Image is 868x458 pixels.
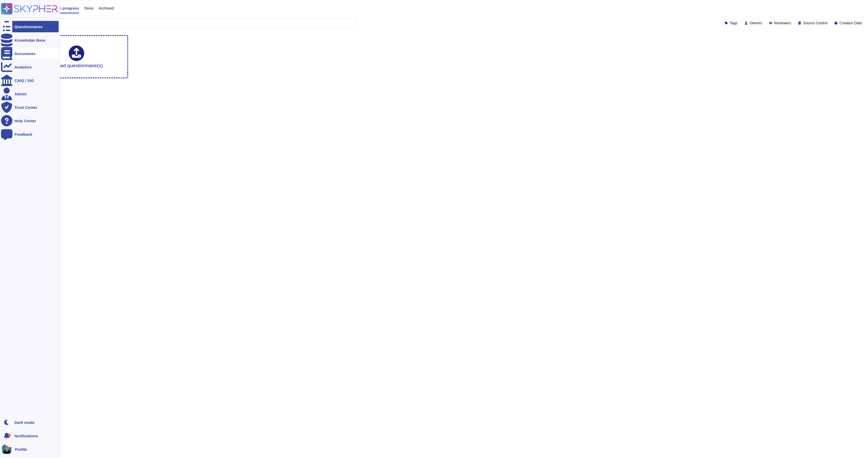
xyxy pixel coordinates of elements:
div: Dark mode [14,421,35,424]
div: Admin [14,92,27,96]
a: Trust Center [1,102,59,113]
span: Profile [15,447,27,451]
button: user [1,444,15,455]
div: Analytics [14,65,32,69]
span: Creation Date [840,21,862,25]
input: Search by keywords [20,19,356,28]
span: Reviewers [774,21,791,25]
a: Documents [1,48,59,59]
a: Admin [1,88,59,100]
a: Knowledge Base [1,34,59,46]
div: CAIQ / SIG [14,79,34,82]
span: Archived [99,6,114,10]
div: 9+ [7,434,11,437]
div: Upload questionnaire(s) [50,45,103,68]
div: Trust Center [14,105,37,109]
span: Done [84,6,94,10]
a: Help Center [1,115,59,126]
a: Questionnaires [1,21,59,32]
a: CAIQ / SIG [1,75,59,86]
span: Notifications [14,434,38,438]
div: Feedback [14,132,32,136]
a: Analytics [1,61,59,73]
span: Owners [750,21,762,25]
img: user [2,445,11,454]
span: Source Control [803,21,827,25]
div: Help Center [14,119,36,123]
div: Documents [14,52,36,56]
span: Tags [730,21,738,25]
div: Questionnaires [14,25,43,29]
span: In progress [58,6,79,10]
div: Knowledge Base [14,38,45,42]
a: Feedback [1,128,59,140]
